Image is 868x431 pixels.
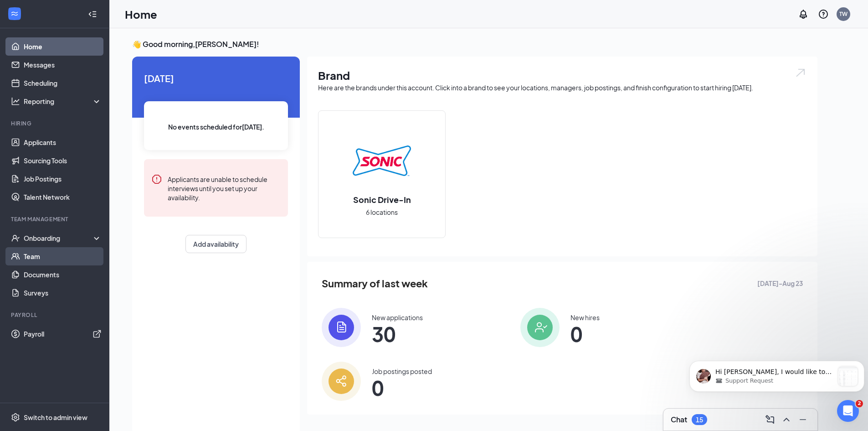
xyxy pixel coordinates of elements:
[696,416,703,424] div: 15
[24,265,102,284] a: Documents
[781,414,792,425] svg: ChevronUp
[570,313,600,322] div: New hires
[125,6,157,22] h1: Home
[671,415,687,425] h3: Chat
[520,308,560,347] img: icon
[797,414,808,425] svg: Minimize
[24,37,102,56] a: Home
[837,400,859,422] iframe: Intercom live chat
[366,207,398,217] span: 6 locations
[839,10,847,18] div: TW
[372,367,432,376] div: Job postings posted
[24,234,94,243] div: Onboarding
[168,174,281,202] div: Applicants are unable to schedule interviews until you set up your availability.
[24,188,102,206] a: Talent Network
[24,284,102,302] a: Surveys
[144,71,288,85] span: [DATE]
[24,413,87,422] div: Switch to admin view
[818,9,829,20] svg: QuestionInfo
[798,9,809,20] svg: Notifications
[132,39,817,49] h3: 👋 Good morning, [PERSON_NAME] !
[372,326,423,342] span: 30
[11,215,100,223] div: Team Management
[372,313,423,322] div: New applications
[24,133,102,151] a: Applicants
[686,343,868,406] iframe: Intercom notifications message
[318,83,806,92] div: Here are the brands under this account. Click into a brand to see your locations, managers, job p...
[24,170,102,188] a: Job Postings
[168,122,264,132] span: No events scheduled for [DATE] .
[88,10,97,19] svg: Collapse
[24,56,102,74] a: Messages
[185,235,247,253] button: Add availability
[24,97,102,106] div: Reporting
[24,74,102,92] a: Scheduling
[24,247,102,265] a: Team
[372,379,432,396] span: 0
[11,97,20,106] svg: Analysis
[11,119,100,127] div: Hiring
[757,278,803,288] span: [DATE] - Aug 23
[11,413,20,422] svg: Settings
[353,132,411,190] img: Sonic Drive-In
[779,412,794,427] button: ChevronUp
[796,412,810,427] button: Minimize
[795,68,806,78] img: open.6027fd2a22e1237b5b06.svg
[11,234,20,243] svg: UserCheck
[322,362,361,401] img: icon
[570,326,600,342] span: 0
[24,325,102,343] a: PayrollExternalLink
[765,414,776,425] svg: ComposeMessage
[318,68,806,83] h1: Brand
[856,400,863,407] span: 2
[11,311,100,319] div: Payroll
[322,308,361,347] img: icon
[10,9,19,18] svg: WorkstreamLogo
[344,194,420,205] h2: Sonic Drive-In
[151,174,162,185] svg: Error
[763,412,777,427] button: ComposeMessage
[24,151,102,170] a: Sourcing Tools
[322,275,428,291] span: Summary of last week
